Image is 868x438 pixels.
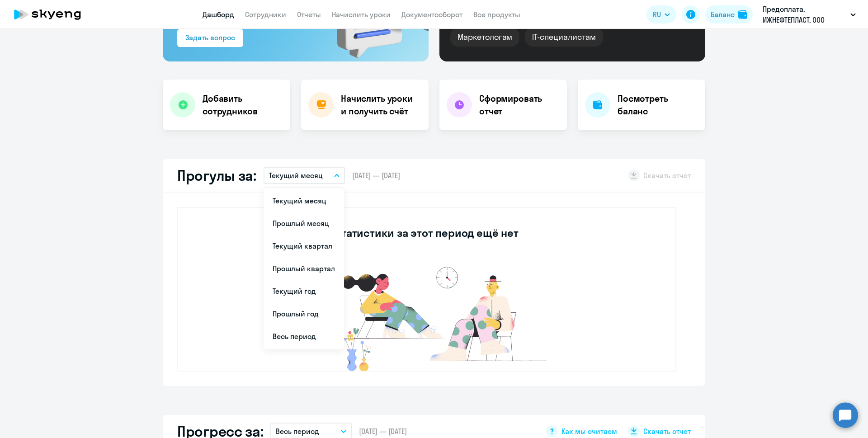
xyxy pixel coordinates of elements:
[177,166,256,184] h2: Прогулы за:
[450,28,519,47] div: Маркетологам
[352,170,400,180] span: [DATE] — [DATE]
[738,10,747,19] img: balance
[203,92,283,118] h4: Добавить сотрудников
[401,10,462,19] a: Документооборот
[297,10,321,19] a: Отчеты
[763,4,847,25] p: Предоплата, ИЖНЕФТЕПЛАСТ, ООО
[245,10,286,19] a: Сотрудники
[479,92,560,118] h4: Сформировать отчет
[711,9,735,20] div: Баланс
[276,426,319,437] p: Весь период
[291,262,562,371] img: no-data
[335,226,518,240] h3: Статистики за этот период ещё нет
[473,10,520,19] a: Все продукты
[705,5,753,24] button: Балансbalance
[332,10,391,19] a: Начислить уроки
[359,426,407,436] span: [DATE] — [DATE]
[203,10,234,19] a: Дашборд
[643,426,691,436] span: Скачать отчет
[561,426,617,436] span: Как мы считаем
[653,9,661,20] span: RU
[264,188,344,349] ul: RU
[177,29,243,47] button: Задать вопрос
[341,92,420,118] h4: Начислить уроки и получить счёт
[618,92,698,118] h4: Посмотреть баланс
[185,32,235,43] div: Задать вопрос
[646,5,676,24] button: RU
[264,167,345,184] button: Текущий месяц
[269,170,323,181] p: Текущий месяц
[758,4,860,25] button: Предоплата, ИЖНЕФТЕПЛАСТ, ООО
[525,28,603,47] div: IT-специалистам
